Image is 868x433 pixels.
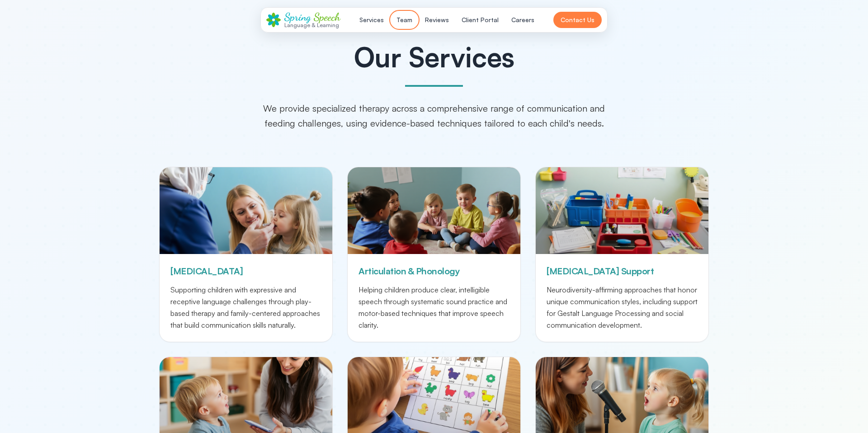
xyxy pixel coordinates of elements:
span: We provide specialized therapy across a comprehensive range of communication and feeding challeng... [263,103,605,129]
h2: Our Services [159,43,709,71]
h3: [MEDICAL_DATA] Support [547,265,698,278]
h3: Articulation & Phonology [359,265,509,278]
p: Supporting children with expressive and receptive language challenges through play-based therapy ... [170,284,321,331]
p: Helping children produce clear, intelligible speech through systematic sound practice and motor-b... [359,284,509,331]
div: Language & Learning [284,22,340,28]
button: Services [354,12,389,28]
span: Spring [284,10,311,24]
button: Team [391,12,418,28]
button: Careers [506,12,540,28]
p: Neurodiversity-affirming approaches that honor unique communication styles, including support for... [547,284,698,331]
button: Reviews [420,12,454,28]
span: Speech [314,10,340,24]
button: Contact Us [553,12,602,28]
button: Client Portal [456,12,504,28]
h3: [MEDICAL_DATA] [170,265,321,278]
